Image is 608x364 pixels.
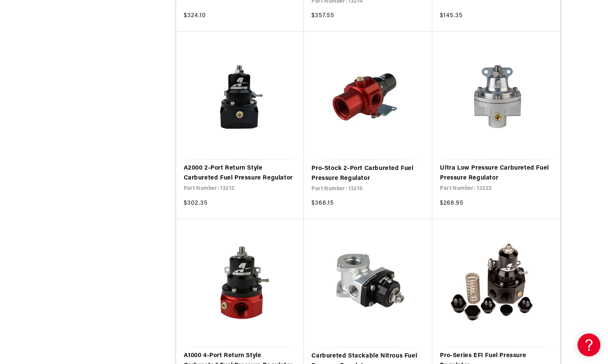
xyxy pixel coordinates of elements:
a: Pro-Stock 2-Port Carbureted Fuel Pressure Regulator [311,164,425,183]
a: Ultra Low Pressure Carbureted Fuel Pressure Regulator [440,164,553,183]
a: A2000 2-Port Return Style Carbureted Fuel Pressure Regulator [184,164,297,183]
